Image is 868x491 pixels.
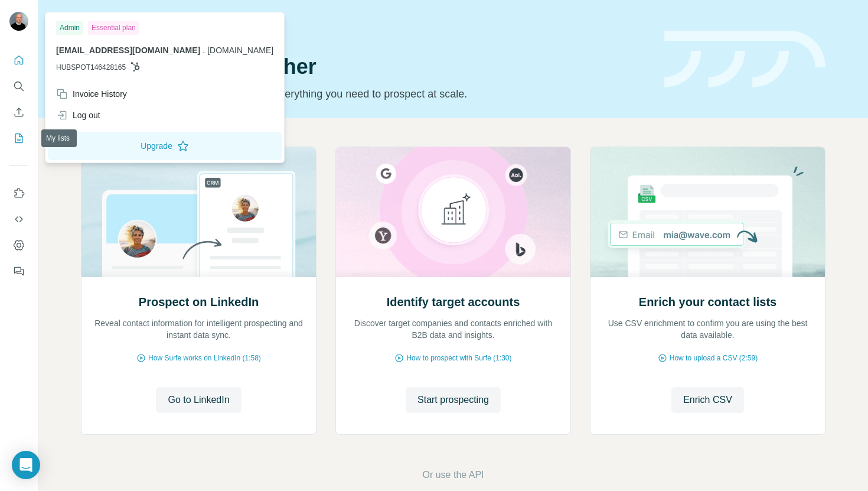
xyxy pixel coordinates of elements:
img: Avatar [9,12,28,31]
div: Quick start [81,22,650,34]
span: HUBSPOT146428165 [56,62,126,73]
img: Identify target accounts [335,147,571,277]
button: Enrich CSV [671,387,744,413]
h2: Enrich your contact lists [639,294,776,310]
button: Upgrade [48,132,282,160]
p: Pick your starting point and we’ll provide everything you need to prospect at scale. [81,86,650,102]
button: Use Surfe API [9,209,28,230]
button: Enrich CSV [9,102,28,123]
div: Invoice History [56,88,127,100]
div: Admin [56,21,83,35]
div: Log out [56,109,100,121]
p: Use CSV enrichment to confirm you are using the best data available. [602,317,813,341]
p: Reveal contact information for intelligent prospecting and instant data sync. [93,317,304,341]
button: My lists [9,128,28,149]
h2: Identify target accounts [387,294,520,310]
button: Use Surfe on LinkedIn [9,183,28,204]
button: Quick start [9,50,28,71]
button: Search [9,76,28,97]
h1: Let’s prospect together [81,55,650,79]
span: Enrich CSV [683,393,732,407]
span: [DOMAIN_NAME] [207,45,273,55]
span: Go to LinkedIn [168,393,229,407]
p: Discover target companies and contacts enriched with B2B data and insights. [348,317,559,341]
span: How to prospect with Surfe (1:30) [406,353,511,363]
div: Open Intercom Messenger [12,451,40,479]
span: How Surfe works on LinkedIn (1:58) [148,353,261,363]
span: [EMAIL_ADDRESS][DOMAIN_NAME] [56,45,200,55]
img: Enrich your contact lists [590,147,825,277]
button: Start prospecting [406,387,501,413]
span: How to upload a CSV (2:59) [670,353,758,363]
button: Feedback [9,261,28,282]
button: Dashboard [9,235,28,256]
button: Or use the API [422,468,484,482]
img: banner [664,31,825,88]
span: Start prospecting [417,393,489,407]
button: Go to LinkedIn [156,387,241,413]
img: Prospect on LinkedIn [81,147,316,277]
span: . [203,45,205,55]
h2: Prospect on LinkedIn [139,294,259,310]
div: Essential plan [88,21,139,35]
